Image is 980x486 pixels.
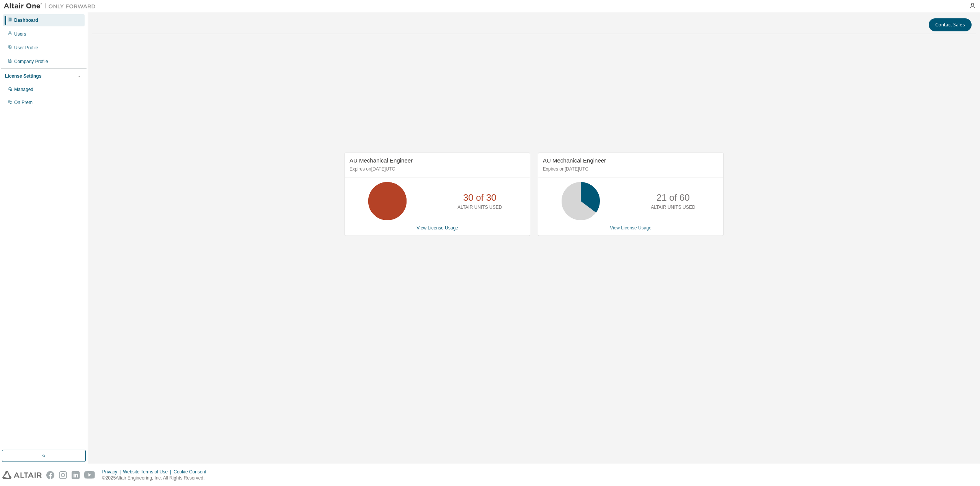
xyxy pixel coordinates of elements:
div: Dashboard [14,17,38,23]
div: Cookie Consent [173,469,211,475]
p: Expires on [DATE] UTC [543,166,717,172]
span: AU Mechanical Engineer [543,157,606,164]
div: User Profile [14,45,38,51]
div: License Settings [5,73,41,79]
div: Website Terms of Use [123,469,173,475]
img: Altair One [4,2,100,10]
div: Company Profile [14,59,48,65]
img: facebook.svg [46,471,54,479]
p: © 2025 Altair Engineering, Inc. All Rights Reserved. [102,475,211,481]
img: youtube.svg [84,471,95,479]
img: instagram.svg [59,471,67,479]
div: On Prem [14,99,33,106]
div: Managed [14,86,33,93]
p: 30 of 30 [463,191,497,204]
div: Users [14,31,26,37]
span: AU Mechanical Engineer [350,157,413,164]
p: ALTAIR UNITS USED [457,204,502,211]
div: Privacy [102,469,123,475]
button: Contact Sales [929,18,972,31]
img: altair_logo.svg [2,471,42,479]
p: Expires on [DATE] UTC [350,166,523,172]
img: linkedin.svg [72,471,80,479]
a: View License Usage [416,225,458,231]
p: 21 of 60 [657,191,690,204]
p: ALTAIR UNITS USED [651,204,695,211]
a: View License Usage [610,225,652,231]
